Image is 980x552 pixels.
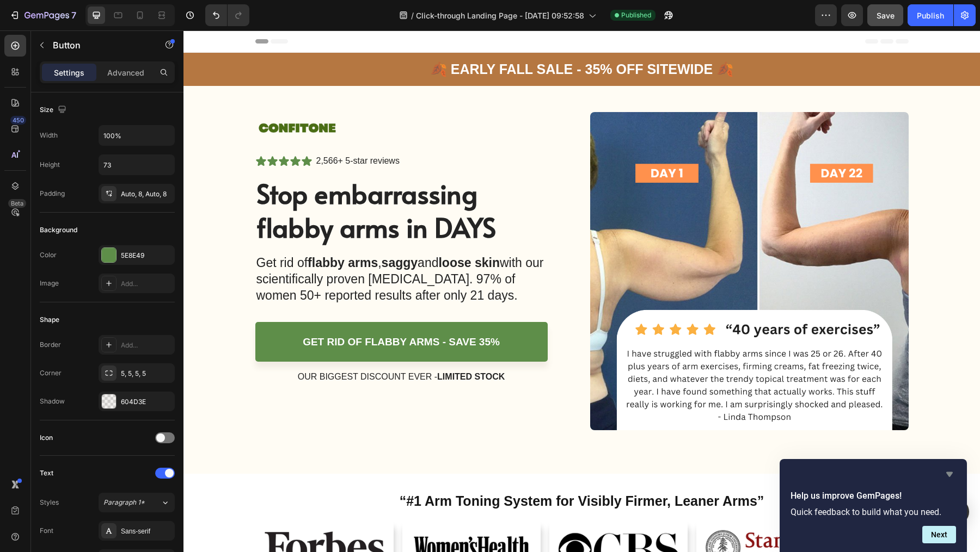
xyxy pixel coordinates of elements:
div: 5, 5, 5, 5 [121,369,172,379]
div: Icon [40,433,53,443]
span: / [411,10,414,21]
p: Quick feedback to build what you need. [791,507,956,517]
div: Padding [40,189,65,199]
div: Auto, 8, Auto, 8 [121,189,172,199]
strong: loose skin [255,225,316,239]
div: Corner [40,368,62,378]
button: Hide survey [943,468,956,481]
div: Color [40,250,57,260]
button: Paragraph 1* [99,493,175,512]
div: Font [40,526,53,536]
div: Undo/Redo [205,4,249,26]
span: Paragraph 1* [103,498,145,507]
div: Height [40,160,60,170]
a: GET RID OF FLABBY ARMS - SAVE 35% [72,291,364,331]
div: Shadow [40,396,65,406]
div: Styles [40,498,59,507]
div: Help us improve GemPages! [791,468,956,543]
button: Carousel Back Arrow [81,521,111,551]
p: “#1 Arm Toning System for Visibly Firmer, Leaner Arms” [1,462,795,480]
div: Text [40,468,53,478]
strong: saggy [198,225,234,239]
div: 5E8E49 [121,251,172,261]
iframe: Design area [183,30,980,552]
div: Publish [917,10,944,21]
div: Image [40,278,59,288]
p: Advanced [107,67,144,78]
div: Border [40,340,61,350]
div: Shape [40,315,59,325]
input: Auto [99,126,174,145]
div: Size [40,103,69,117]
button: 7 [4,4,81,26]
p: GET RID OF FLABBY ARMS - SAVE 35% [119,305,316,319]
p: Button [53,39,145,52]
div: Add... [121,340,172,350]
span: Click-through Landing Page - [DATE] 09:52:58 [416,10,584,21]
button: Publish [908,4,953,26]
button: Carousel Next Arrow [686,521,716,551]
p: Settings [54,67,84,78]
button: Next question [922,526,956,543]
span: Published [621,10,651,20]
button: Save [867,4,903,26]
div: Background [40,225,77,235]
div: Beta [8,199,26,208]
div: Add... [121,279,172,289]
h2: Help us improve GemPages! [791,489,956,503]
div: 450 [10,116,26,125]
p: OUR BIGGEST DISCOUNT EVER - [114,341,322,352]
div: 604D3E [121,397,172,407]
p: 7 [71,9,76,22]
input: Auto [99,155,174,175]
span: Save [877,11,895,20]
div: Width [40,131,58,140]
strong: LIMITED STOCK [254,342,321,351]
div: Sans-serif [121,526,172,536]
img: gempages_566140998057460946-dd45ac41-10d5-4292-984c-93b0d082dbbd.png [407,82,725,400]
